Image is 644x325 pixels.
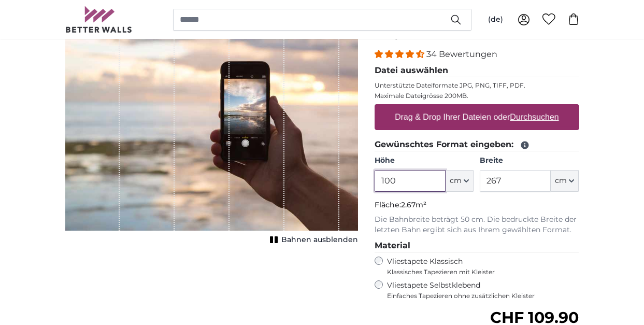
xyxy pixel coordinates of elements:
[267,233,358,247] button: Bahnen ausblenden
[480,10,511,29] button: (de)
[450,176,462,186] span: cm
[375,92,579,100] p: Maximale Dateigrösse 200MB.
[426,49,497,59] span: 34 Bewertungen
[387,268,570,276] span: Klassisches Tapezieren mit Kleister
[375,200,579,210] p: Fläche:
[65,6,133,33] img: Betterwalls
[375,81,579,90] p: Unterstützte Dateiformate JPG, PNG, TIFF, PDF.
[555,176,567,186] span: cm
[281,235,358,245] span: Bahnen ausblenden
[391,107,563,128] label: Drag & Drop Ihrer Dateien oder
[551,170,579,192] button: cm
[375,215,579,235] p: Die Bahnbreite beträgt 50 cm. Die bedruckte Breite der letzten Bahn ergibt sich aus Ihrem gewählt...
[375,49,426,59] span: 4.32 stars
[387,292,579,300] span: Einfaches Tapezieren ohne zusätzlichen Kleister
[480,156,579,166] label: Breite
[375,156,474,166] label: Höhe
[446,170,474,192] button: cm
[375,64,579,77] legend: Datei auswählen
[375,138,579,151] legend: Gewünschtes Format eingeben:
[65,11,358,247] div: 1 of 1
[510,112,559,121] u: Durchsuchen
[387,257,570,276] label: Vliestapete Klassisch
[387,280,579,300] label: Vliestapete Selbstklebend
[401,200,426,209] span: 2.67m²
[375,239,579,252] legend: Material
